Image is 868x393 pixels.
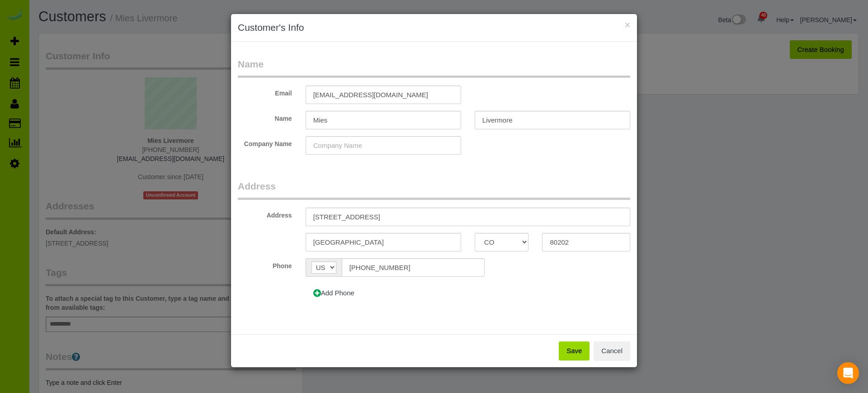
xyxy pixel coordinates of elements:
input: Zip Code [542,233,630,251]
label: Email [231,85,299,98]
button: Save [559,341,590,360]
button: × [625,20,630,29]
input: Phone [342,258,485,277]
h3: Customer's Info [238,21,630,34]
label: Name [231,111,299,123]
label: Address [231,208,299,220]
label: Company Name [231,136,299,148]
input: City [306,233,461,251]
legend: Address [238,180,630,200]
div: Open Intercom Messenger [837,362,859,384]
legend: Name [238,57,630,78]
input: Company Name [306,136,461,155]
sui-modal: Customer's Info [231,14,637,367]
button: Cancel [594,341,630,360]
label: Phone [231,258,299,270]
button: Add Phone [306,284,362,303]
input: Last Name [475,111,630,129]
input: First Name [306,111,461,129]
